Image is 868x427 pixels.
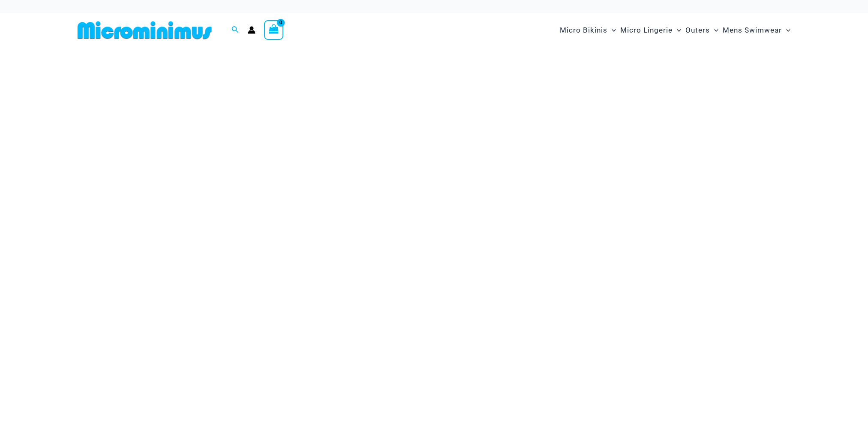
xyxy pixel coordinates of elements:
[710,19,718,41] span: Menu Toggle
[556,16,794,45] nav: Site Navigation
[264,20,284,40] a: View Shopping Cart, empty
[558,17,618,43] a: Micro BikinisMenu ToggleMenu Toggle
[74,21,215,40] img: MM SHOP LOGO FLAT
[560,19,607,41] span: Micro Bikinis
[620,19,673,41] span: Micro Lingerie
[723,19,782,41] span: Mens Swimwear
[782,19,790,41] span: Menu Toggle
[607,19,616,41] span: Menu Toggle
[673,19,681,41] span: Menu Toggle
[685,19,710,41] span: Outers
[231,25,239,36] a: Search icon link
[618,17,683,43] a: Micro LingerieMenu ToggleMenu Toggle
[721,17,793,43] a: Mens SwimwearMenu ToggleMenu Toggle
[683,17,721,43] a: OutersMenu ToggleMenu Toggle
[248,26,255,34] a: Account icon link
